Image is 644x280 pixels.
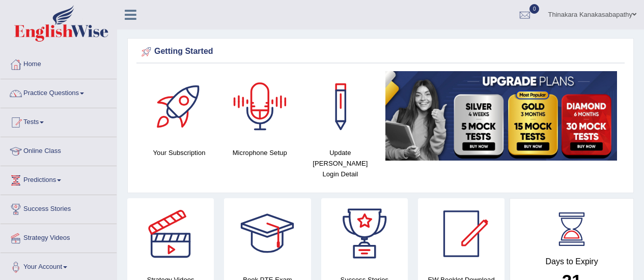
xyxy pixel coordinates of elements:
h4: Update [PERSON_NAME] Login Detail [305,147,375,179]
a: Strategy Videos [1,224,117,250]
a: Predictions [1,166,117,192]
h4: Your Subscription [144,147,214,158]
a: Success Stories [1,195,117,221]
a: Online Class [1,137,117,163]
h4: Microphone Setup [225,147,295,158]
div: Getting Started [139,44,622,59]
img: small5.jpg [385,71,617,161]
a: Home [1,50,117,76]
span: 0 [529,4,540,14]
a: Tests [1,108,117,134]
h4: Days to Expiry [521,257,622,266]
a: Practice Questions [1,79,117,105]
a: Your Account [1,253,117,278]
